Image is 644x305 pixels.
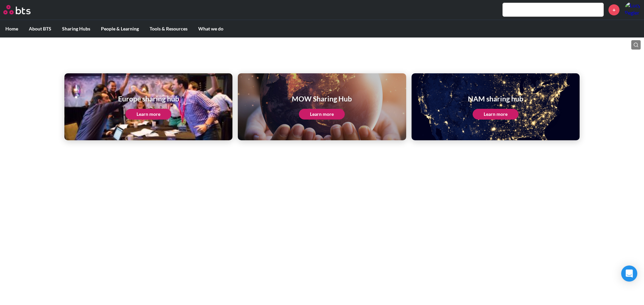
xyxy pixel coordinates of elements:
[193,20,229,37] label: What we do
[625,2,641,18] img: Lucy Pegler
[473,109,519,120] a: Learn more
[625,2,641,18] a: Profile
[96,20,144,37] label: People & Learning
[144,20,193,37] label: Tools & Resources
[468,94,523,103] h1: NAM sharing hub
[292,94,352,103] h1: MOW Sharing Hub
[621,265,637,282] div: Open Intercom Messenger
[57,20,96,37] label: Sharing Hubs
[23,20,57,37] label: About BTS
[608,4,620,15] a: +
[3,5,31,14] img: BTS Logo
[125,109,171,120] a: Learn more
[118,94,179,103] h1: Europe sharing hub
[299,109,345,120] a: Learn more
[3,5,43,14] a: Go home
